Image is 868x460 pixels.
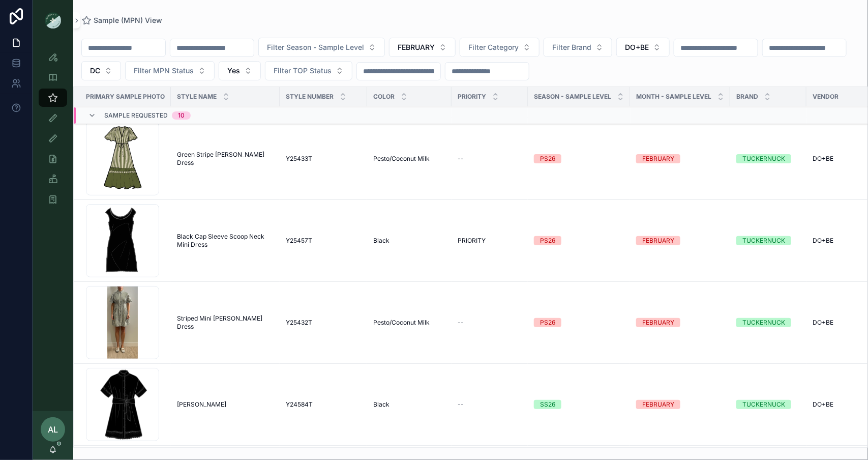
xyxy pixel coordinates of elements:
[373,155,445,163] a: Pesto/Coconut Milk
[398,42,435,52] span: FEBRUARY
[742,400,785,409] div: TUCKERNUCK
[458,400,522,409] a: --
[736,93,758,101] span: Brand
[813,319,833,327] span: DO+BE
[736,400,800,409] a: TUCKERNUCK
[373,400,445,409] a: Black
[373,319,445,327] a: Pesto/Coconut Milk
[227,66,240,76] span: Yes
[458,155,464,163] span: --
[286,400,361,409] a: Y24584T
[458,319,522,327] a: --
[81,15,162,25] a: Sample (MPN) View
[540,154,555,163] div: PS26
[373,400,390,409] span: Black
[642,236,674,245] div: FEBRUARY
[540,236,555,245] div: PS26
[81,61,121,80] button: Select Button
[104,112,168,120] span: Sample Requested
[274,66,332,76] span: Filter TOP Status
[544,38,612,57] button: Select Button
[373,93,395,101] span: Color
[742,154,785,163] div: TUCKERNUCK
[286,155,312,163] span: Y25433T
[540,318,555,327] div: PS26
[458,400,464,409] span: --
[552,42,591,52] span: Filter Brand
[178,112,185,120] div: 10
[286,237,361,245] a: Y25457T
[134,66,194,76] span: Filter MPN Status
[458,237,522,245] a: PRIORITY
[373,155,430,163] span: Pesto/Coconut Milk
[177,400,226,409] span: [PERSON_NAME]
[636,154,724,163] a: FEBRUARY
[177,314,274,331] a: Striped Mini [PERSON_NAME] Dress
[742,318,785,327] div: TUCKERNUCK
[636,318,724,327] a: FEBRUARY
[813,237,833,245] span: DO+BE
[258,38,385,57] button: Select Button
[642,318,674,327] div: FEBRUARY
[45,12,61,28] img: App logo
[373,237,390,245] span: Black
[736,236,800,245] a: TUCKERNUCK
[286,400,313,409] span: Y24584T
[373,237,445,245] a: Black
[286,155,361,163] a: Y25433T
[177,233,274,249] a: Black Cap Sleeve Scoop Neck Mini Dress
[373,319,430,327] span: Pesto/Coconut Milk
[48,423,58,436] span: AL
[534,318,624,327] a: PS26
[177,151,274,167] a: Green Stripe [PERSON_NAME] Dress
[642,400,674,409] div: FEBRUARY
[534,236,624,245] a: PS26
[286,319,312,327] span: Y25432T
[736,154,800,163] a: TUCKERNUCK
[636,93,711,101] span: MONTH - SAMPLE LEVEL
[86,93,165,101] span: PRIMARY SAMPLE PHOTO
[534,93,611,101] span: Season - Sample Level
[813,400,833,409] span: DO+BE
[736,318,800,327] a: TUCKERNUCK
[177,93,217,101] span: Style Name
[534,400,624,409] a: SS26
[460,38,540,57] button: Select Button
[458,93,486,101] span: PRIORITY
[468,42,519,52] span: Filter Category
[636,400,724,409] a: FEBRUARY
[636,236,724,245] a: FEBRUARY
[642,154,674,163] div: FEBRUARY
[813,93,839,101] span: Vendor
[813,155,833,163] span: DO+BE
[219,61,261,80] button: Select Button
[177,400,274,409] a: [PERSON_NAME]
[286,319,361,327] a: Y25432T
[286,93,334,101] span: Style Number
[540,400,555,409] div: SS26
[389,38,456,57] button: Select Button
[534,154,624,163] a: PS26
[458,319,464,327] span: --
[625,42,649,52] span: DO+BE
[458,237,486,245] span: PRIORITY
[33,41,73,222] div: scrollable content
[616,38,670,57] button: Select Button
[90,66,100,76] span: DC
[742,236,785,245] div: TUCKERNUCK
[265,61,352,80] button: Select Button
[125,61,215,80] button: Select Button
[458,155,522,163] a: --
[267,42,364,52] span: Filter Season - Sample Level
[94,15,162,25] span: Sample (MPN) View
[286,237,312,245] span: Y25457T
